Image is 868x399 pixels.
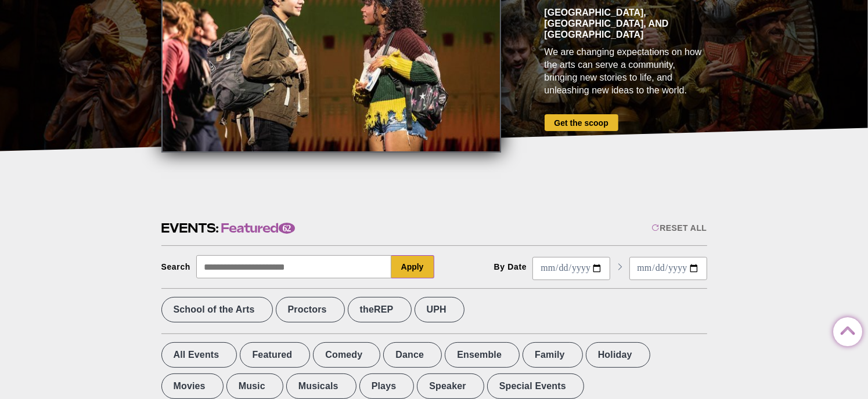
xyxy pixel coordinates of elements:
div: We are changing expectations on how the arts can serve a community, bringing new stories to life,... [545,46,707,97]
label: Plays [359,373,415,399]
label: theREP [348,297,412,322]
button: Apply [391,255,434,278]
div: [GEOGRAPHIC_DATA], [GEOGRAPHIC_DATA], and [GEOGRAPHIC_DATA] [545,7,707,40]
a: Back to Top [833,318,856,341]
label: All Events [161,342,237,368]
label: Music [226,373,283,399]
label: Musicals [286,373,356,399]
label: Ensemble [445,342,520,368]
label: Featured [240,342,310,368]
label: UPH [415,297,464,322]
label: Speaker [417,373,484,399]
label: Proctors [276,297,345,322]
label: Holiday [586,342,650,368]
div: Reset All [651,223,707,233]
span: Featured [221,219,295,237]
label: Comedy [313,342,380,368]
label: Movies [161,373,224,399]
label: Dance [383,342,442,368]
h2: Events: [161,219,295,237]
div: By Date [494,262,527,271]
span: 62 [279,223,295,234]
div: Search [161,262,191,271]
label: Family [523,342,583,368]
label: Special Events [487,373,584,399]
label: School of the Arts [161,297,273,322]
a: Get the scoop [545,114,618,131]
